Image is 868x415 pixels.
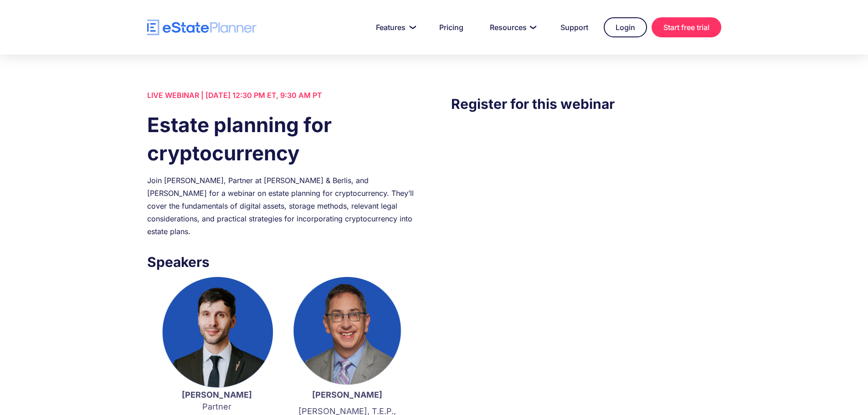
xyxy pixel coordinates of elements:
[550,18,599,36] a: Support
[147,20,257,36] a: home
[161,389,273,413] p: Partner
[182,390,252,400] strong: [PERSON_NAME]
[312,390,382,400] strong: [PERSON_NAME]
[451,133,721,201] iframe: Form 0
[652,17,721,37] a: Start free trial
[365,18,424,36] a: Features
[147,89,417,102] div: LIVE WEBINAR | [DATE] 12:30 PM ET, 9:30 AM PT
[479,18,545,36] a: Resources
[428,18,474,36] a: Pricing
[147,174,417,238] div: Join [PERSON_NAME], Partner at [PERSON_NAME] & Berlis, and [PERSON_NAME] for a webinar on estate ...
[604,17,647,37] a: Login
[147,251,417,272] h3: Speakers
[451,93,721,114] h3: Register for this webinar
[147,111,417,167] h1: Estate planning for cryptocurrency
